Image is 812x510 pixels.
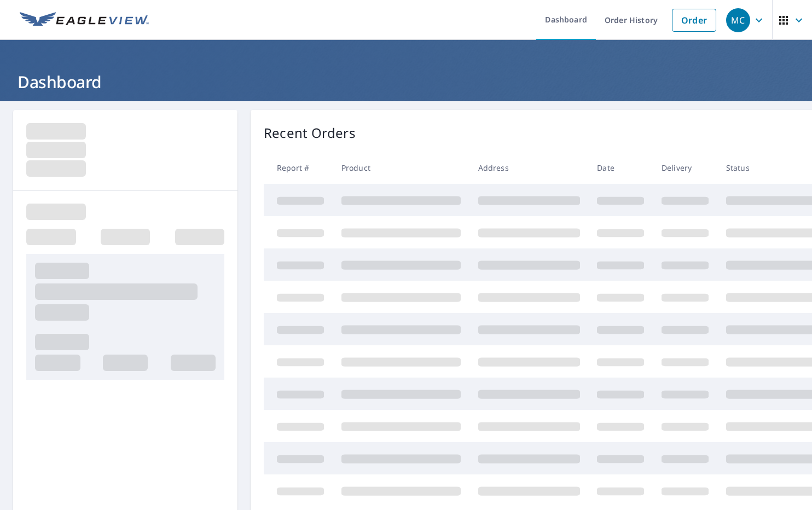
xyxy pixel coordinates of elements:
p: Recent Orders [264,123,356,143]
th: Date [588,152,653,184]
th: Delivery [653,152,717,184]
th: Address [469,152,589,184]
h1: Dashboard [13,71,799,93]
th: Report # [264,152,333,184]
img: EV Logo [20,12,149,28]
a: Order [672,9,716,32]
div: MC [726,8,750,32]
th: Product [333,152,469,184]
